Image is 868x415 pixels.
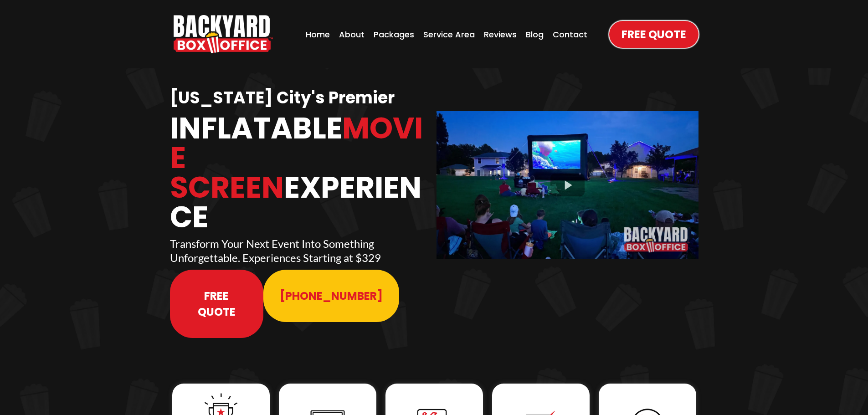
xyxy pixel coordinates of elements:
span: Free Quote [621,26,686,42]
span: Movie Screen [170,108,423,208]
span: Free Quote [186,288,247,320]
a: Contact [550,26,590,43]
a: Home [303,26,333,43]
a: About [336,26,367,43]
a: Service Area [421,26,478,43]
a: Reviews [481,26,519,43]
h1: Inflatable Experience [170,113,432,232]
a: Free Quote [609,21,699,48]
p: Transform Your Next Event Into Something Unforgettable. Experiences Starting at $329 [170,236,432,265]
span: [PHONE_NUMBER] [280,288,383,304]
a: https://www.backyardboxoffice.com [174,15,273,53]
a: Free Quote [170,270,264,338]
img: Backyard Box Office [174,15,273,53]
a: Packages [371,26,417,43]
h1: [US_STATE] City's Premier [170,87,432,109]
a: 913-214-1202 [263,270,399,322]
a: Blog [523,26,546,43]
